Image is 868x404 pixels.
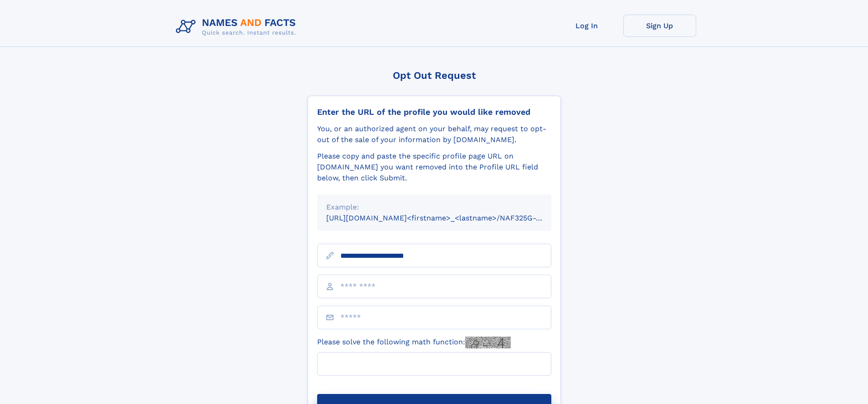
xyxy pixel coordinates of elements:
div: Please copy and paste the specific profile page URL on [DOMAIN_NAME] you want removed into the Pr... [317,151,551,184]
div: Opt Out Request [308,70,561,81]
a: Log In [550,15,623,37]
small: [URL][DOMAIN_NAME]<firstname>_<lastname>/NAF325G-xxxxxxxx [326,214,569,222]
div: Example: [326,202,542,213]
img: Logo Names and Facts [172,15,303,39]
a: Sign Up [623,15,696,37]
div: You, or an authorized agent on your behalf, may request to opt-out of the sale of your informatio... [317,123,551,145]
div: Enter the URL of the profile you would like removed [317,107,551,117]
label: Please solve the following math function: [317,337,511,348]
